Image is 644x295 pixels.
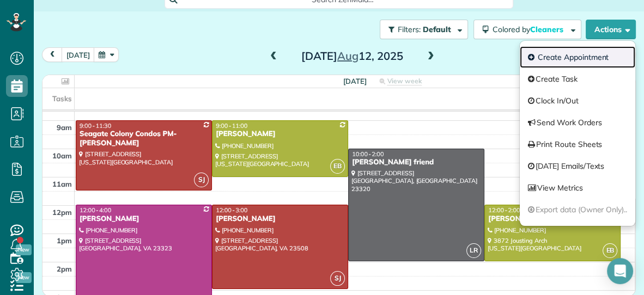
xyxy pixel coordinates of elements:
[80,206,111,214] span: 12:00 - 4:00
[374,20,468,39] a: Filters: Default
[520,112,635,133] a: Send Work Orders
[42,47,63,62] button: prev
[607,258,633,284] div: Open Intercom Messenger
[57,265,72,273] span: 2pm
[62,47,95,62] button: [DATE]
[351,158,481,167] div: [PERSON_NAME] friend
[423,24,452,34] span: Default
[52,208,72,217] span: 12pm
[215,214,345,224] div: [PERSON_NAME]
[215,130,345,139] div: [PERSON_NAME]
[530,24,565,34] span: Cleaners
[520,177,635,199] a: View Metrics
[80,122,111,130] span: 9:00 - 11:30
[488,214,617,224] div: [PERSON_NAME]
[337,49,359,63] span: Aug
[520,90,635,112] a: Clock In/Out
[466,243,481,258] span: LR
[380,20,468,39] button: Filters: Default
[216,206,247,214] span: 12:00 - 3:00
[343,77,367,85] span: [DATE]
[387,77,422,85] span: View week
[520,155,635,177] a: [DATE] Emails/Texts
[493,24,567,34] span: Colored by
[57,236,72,245] span: 1pm
[520,68,635,90] a: Create Task
[52,151,72,160] span: 10am
[79,130,209,148] div: Seagate Colony Condos PM- [PERSON_NAME]
[52,94,72,103] span: Tasks
[473,20,581,39] button: Colored byCleaners
[603,243,617,258] span: EB
[330,159,345,174] span: EB
[586,20,636,39] button: Actions
[330,271,345,286] span: SJ
[284,50,420,62] h2: [DATE] 12, 2025
[488,206,520,214] span: 12:00 - 2:00
[352,150,384,158] span: 10:00 - 2:00
[398,24,421,34] span: Filters:
[194,173,209,187] span: SJ
[520,46,635,68] a: Create Appointment
[57,123,72,132] span: 9am
[52,180,72,188] span: 11am
[520,133,635,155] a: Print Route Sheets
[79,214,209,224] div: [PERSON_NAME]
[216,122,247,130] span: 9:00 - 11:00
